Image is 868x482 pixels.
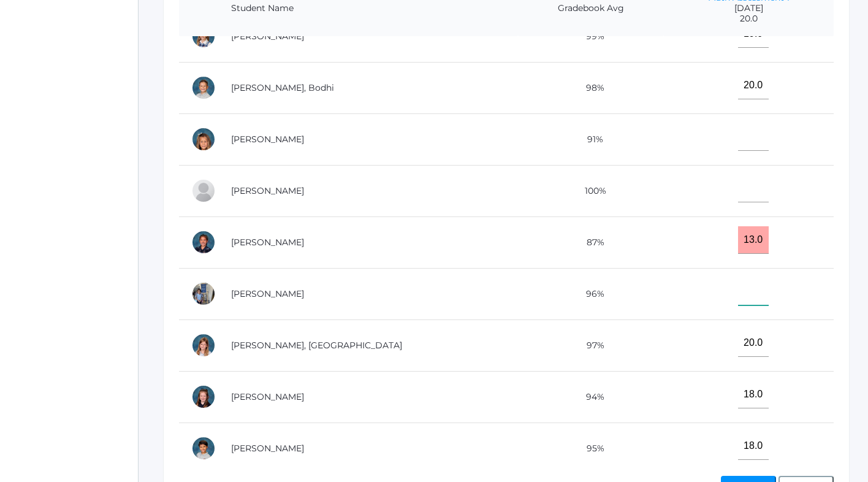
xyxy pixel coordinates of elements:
span: 20.0 [676,13,821,24]
a: [PERSON_NAME] [231,237,304,248]
td: 96% [518,268,664,319]
div: Annette Noyes [191,24,216,48]
td: 99% [518,10,664,62]
td: 91% [518,113,664,165]
div: Owen Zeller [191,436,216,461]
td: 95% [518,423,664,474]
div: Madison Vick [191,333,216,358]
a: [PERSON_NAME], Bodhi [231,82,334,93]
div: Isabella Scrudato [191,127,216,151]
a: [PERSON_NAME] [231,443,304,454]
td: 100% [518,165,664,216]
a: [PERSON_NAME] [231,185,304,196]
td: 97% [518,319,664,371]
td: 87% [518,216,664,268]
a: [PERSON_NAME] [231,288,304,299]
div: Sadie Sponseller [191,178,216,203]
div: Bodhi Reyes [191,75,216,100]
td: 98% [518,62,664,113]
div: Maxine Torok [191,230,216,254]
span: [DATE] [676,3,821,13]
div: Fiona Watters [191,384,216,409]
div: Addie Velasquez [191,281,216,306]
a: [PERSON_NAME], [GEOGRAPHIC_DATA] [231,340,402,351]
a: [PERSON_NAME] [231,134,304,145]
a: [PERSON_NAME] [231,391,304,402]
td: 94% [518,371,664,423]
